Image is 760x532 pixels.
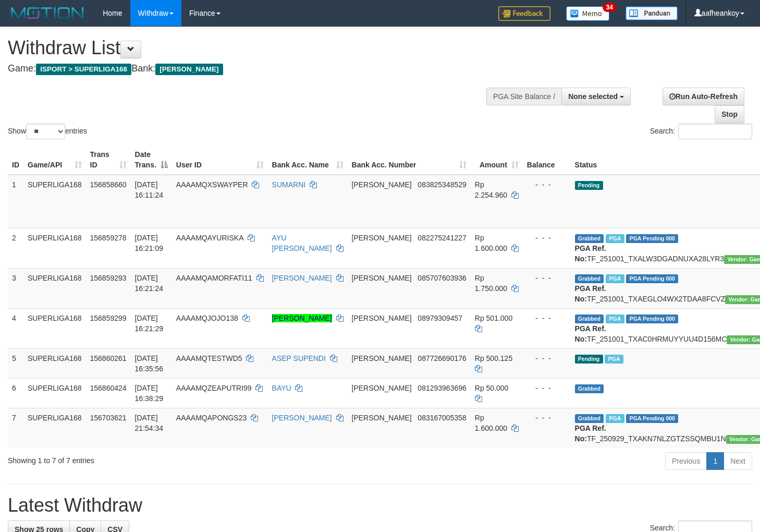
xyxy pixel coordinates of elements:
[352,180,412,189] span: [PERSON_NAME]
[568,92,618,101] span: None selected
[23,228,86,268] td: SUPERLIGA168
[135,180,164,199] span: [DATE] 16:11:24
[176,414,247,422] span: AAAAMQAPONGS23
[86,145,131,175] th: Trans ID: activate to sort column ascending
[352,354,412,362] span: [PERSON_NAME]
[606,315,624,323] span: Marked by aafheankoy
[575,355,603,364] span: Pending
[527,353,567,364] div: - - -
[626,315,678,323] span: PGA Pending
[561,88,631,105] button: None selected
[475,180,507,199] span: Rp 2.254.960
[268,145,348,175] th: Bank Acc. Name: activate to sort column ascending
[575,315,604,323] span: Grabbed
[418,384,466,392] span: Copy 081293963696 to clipboard
[606,414,624,423] span: Marked by aafchhiseyha
[8,268,23,308] td: 3
[8,495,752,516] h1: Latest Withdraw
[475,274,507,293] span: Rp 1.750.000
[8,175,23,228] td: 1
[486,88,561,105] div: PGA Site Balance /
[418,354,466,362] span: Copy 087726690176 to clipboard
[176,354,242,362] span: AAAAMQTESTWD5
[527,273,567,283] div: - - -
[172,145,268,175] th: User ID: activate to sort column ascending
[8,124,87,139] label: Show entries
[176,314,238,322] span: AAAAMQJOJO138
[352,234,412,242] span: [PERSON_NAME]
[706,452,724,470] a: 1
[603,3,617,12] span: 34
[272,180,306,189] a: SUMARNI
[135,354,164,373] span: [DATE] 16:35:56
[575,424,606,443] b: PGA Ref. No:
[36,64,131,75] span: ISPORT > SUPERLIGA168
[23,378,86,408] td: SUPERLIGA168
[724,452,752,470] a: Next
[23,348,86,378] td: SUPERLIGA168
[523,145,571,175] th: Balance
[135,274,164,293] span: [DATE] 16:21:24
[650,124,752,139] label: Search:
[272,354,326,362] a: ASEP SUPENDI
[626,234,678,243] span: PGA Pending
[8,308,23,348] td: 4
[272,414,332,422] a: [PERSON_NAME]
[90,274,127,282] span: 156859293
[606,234,624,243] span: Marked by aafheankoy
[418,414,466,422] span: Copy 083167005358 to clipboard
[352,314,412,322] span: [PERSON_NAME]
[626,414,678,423] span: PGA Pending
[90,234,127,242] span: 156859278
[8,408,23,448] td: 7
[575,384,604,393] span: Grabbed
[418,234,466,242] span: Copy 082275241227 to clipboard
[527,313,567,323] div: - - -
[131,145,172,175] th: Date Trans.: activate to sort column descending
[606,274,624,283] span: Marked by aafheankoy
[475,314,512,322] span: Rp 501.000
[566,6,610,21] img: Button%20Memo.svg
[90,354,127,362] span: 156860261
[90,180,127,189] span: 156858660
[575,244,606,263] b: PGA Ref. No:
[272,314,332,322] a: [PERSON_NAME]
[23,408,86,448] td: SUPERLIGA168
[678,124,752,139] input: Search:
[8,348,23,378] td: 5
[135,234,164,252] span: [DATE] 16:21:09
[527,413,567,423] div: - - -
[575,234,604,243] span: Grabbed
[272,384,291,392] a: BAYU
[8,228,23,268] td: 2
[23,175,86,228] td: SUPERLIGA168
[575,284,606,303] b: PGA Ref. No:
[475,234,507,252] span: Rp 1.600.000
[498,6,550,21] img: Feedback.jpg
[176,180,248,189] span: AAAAMQXSWAYPER
[8,38,496,58] h1: Withdraw List
[23,145,86,175] th: Game/API: activate to sort column ascending
[352,384,412,392] span: [PERSON_NAME]
[418,314,462,322] span: Copy 08979309457 to clipboard
[352,414,412,422] span: [PERSON_NAME]
[352,274,412,282] span: [PERSON_NAME]
[575,274,604,283] span: Grabbed
[135,314,164,333] span: [DATE] 16:21:29
[575,324,606,343] b: PGA Ref. No:
[475,384,509,392] span: Rp 50.000
[135,414,164,432] span: [DATE] 21:54:34
[90,314,127,322] span: 156859299
[8,64,496,74] h4: Game: Bank:
[272,234,332,252] a: AYU [PERSON_NAME]
[475,354,512,362] span: Rp 500.125
[176,274,252,282] span: AAAAMQAMORFATI11
[527,383,567,393] div: - - -
[626,6,678,20] img: panduan.png
[475,414,507,432] span: Rp 1.600.000
[8,451,309,466] div: Showing 1 to 7 of 7 entries
[155,64,223,75] span: [PERSON_NAME]
[418,274,466,282] span: Copy 085707603936 to clipboard
[626,274,678,283] span: PGA Pending
[176,384,252,392] span: AAAAMQZEAPUTRI99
